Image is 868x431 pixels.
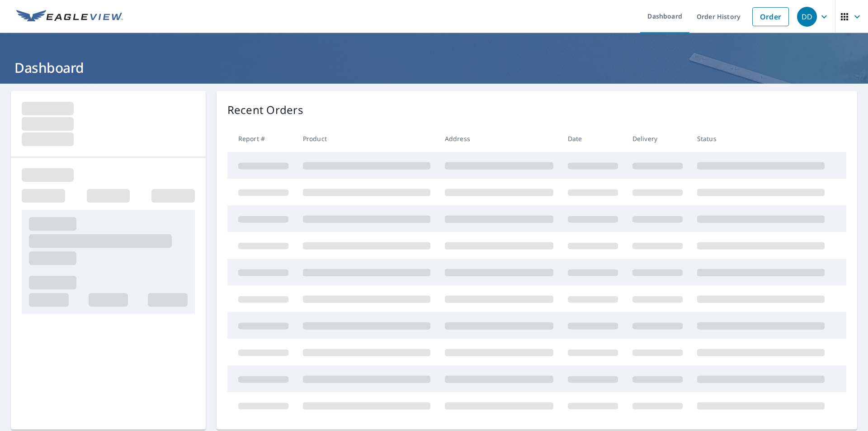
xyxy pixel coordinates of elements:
th: Report # [227,125,296,152]
th: Delivery [625,125,690,152]
th: Status [690,125,832,152]
th: Product [296,125,438,152]
p: Recent Orders [227,102,303,118]
img: EV Logo [16,10,123,24]
div: DD [797,7,817,27]
a: Order [752,7,789,26]
h1: Dashboard [11,58,857,77]
th: Date [561,125,625,152]
th: Address [438,125,561,152]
